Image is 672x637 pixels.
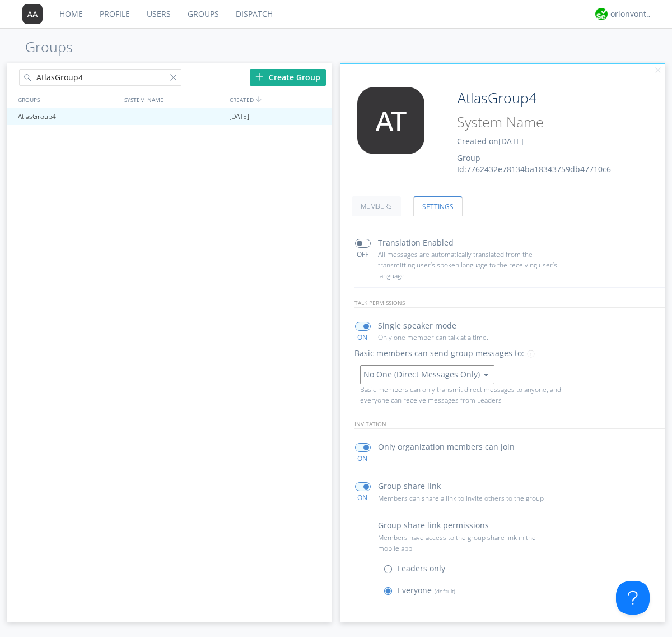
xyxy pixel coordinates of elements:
[360,384,570,405] p: Basic members can only transmit direct messages to anyone, and everyone can receive messages from...
[378,532,557,553] p: Members have access to the group share link in the mobile app
[654,67,662,75] img: cancel.svg
[457,153,611,174] span: Group Id: 7762432e78134ba18343759db47710c6
[349,87,433,154] img: 373638.png
[398,584,455,597] p: Everyone
[15,108,120,125] div: AtlasGroup4
[413,196,463,216] a: SETTINGS
[19,69,181,86] input: Search groups
[378,332,557,343] p: Only one member can talk at a time.
[15,91,119,108] div: GROUPS
[22,4,43,24] img: 373638.png
[432,587,455,595] span: (default)
[354,419,665,429] p: invitation
[378,249,557,281] p: All messages are automatically translated from the transmitting user’s spoken language to the rec...
[616,581,650,615] iframe: Toggle Customer Support
[610,8,652,20] div: orionvontas+atlas+automation+org2
[354,347,524,359] p: Basic members can send group messages to:
[7,108,332,125] a: AtlasGroup4[DATE]
[250,69,326,86] div: Create Group
[378,480,441,492] p: Group share link
[378,493,557,504] p: Members can share a link to invite others to the group
[453,87,634,109] input: Group Name
[378,519,489,532] p: Group share link permissions
[255,73,263,81] img: plus.svg
[122,91,227,108] div: SYSTEM_NAME
[354,298,665,308] p: talk permissions
[360,365,494,384] button: No One (Direct Messages Only)
[453,112,634,133] input: System Name
[350,250,375,259] div: OFF
[352,196,401,216] a: MEMBERS
[595,8,608,20] img: 29d36aed6fa347d5a1537e7736e6aa13
[229,108,249,125] span: [DATE]
[378,441,515,453] p: Only organization members can join
[457,136,524,146] span: Created on
[378,237,454,249] p: Translation Enabled
[498,136,524,146] span: [DATE]
[227,91,333,108] div: CREATED
[350,493,375,502] div: ON
[350,333,375,342] div: ON
[398,562,445,575] p: Leaders only
[378,320,456,332] p: Single speaker mode
[350,454,375,463] div: ON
